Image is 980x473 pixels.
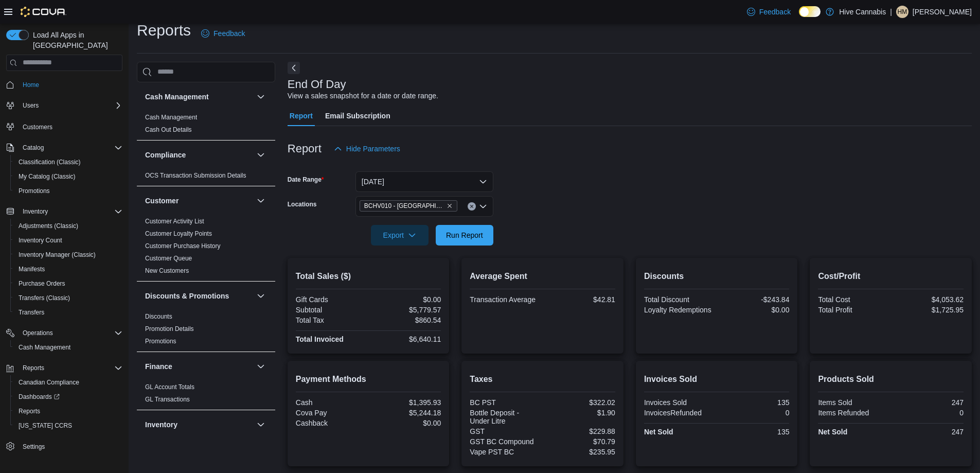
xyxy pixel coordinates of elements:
span: Promotions [14,185,122,197]
button: Inventory [255,418,267,431]
span: Catalog [23,144,44,152]
button: Discounts & Promotions [255,290,267,302]
a: Transfers [14,306,48,319]
button: Operations [2,326,127,340]
h3: End Of Day [288,78,346,91]
button: Hide Parameters [330,138,404,159]
a: Feedback [197,23,249,44]
div: Customer [137,215,275,281]
span: Hide Parameters [346,144,400,154]
a: Cash Management [145,114,197,121]
button: Clear input [468,202,476,211]
h3: Inventory [145,419,177,430]
h3: Discounts & Promotions [145,291,229,301]
a: Purchase Orders [14,277,69,290]
button: Customer [145,196,253,206]
span: HM [898,6,907,18]
div: $235.95 [545,448,615,456]
a: Feedback [743,2,795,22]
span: Inventory [23,207,48,216]
span: GL Transactions [145,395,190,404]
h2: Average Spent [470,270,615,283]
div: Compliance [137,169,275,186]
span: Inventory [19,205,122,218]
div: Invoices Sold [644,398,715,407]
button: [US_STATE] CCRS [10,418,127,433]
span: Customers [19,120,122,133]
span: Adjustments (Classic) [14,220,122,232]
button: Finance [255,360,267,373]
div: $860.54 [370,316,441,324]
span: Promotion Details [145,325,194,333]
a: Customer Purchase History [145,242,221,250]
div: $5,779.57 [370,306,441,314]
button: Open list of options [479,202,487,211]
button: Catalog [2,141,127,155]
strong: Net Sold [644,428,673,436]
strong: Net Sold [818,428,847,436]
div: $5,244.18 [370,409,441,417]
a: Promotion Details [145,325,194,332]
a: Promotions [145,338,176,345]
span: Canadian Compliance [14,376,122,389]
button: Cash Management [145,92,253,102]
button: Reports [2,361,127,375]
a: GL Transactions [145,396,190,403]
div: Gift Cards [296,295,366,304]
a: Transfers (Classic) [14,292,74,304]
div: Cash Management [137,111,275,140]
div: $4,053.62 [893,295,964,304]
span: Operations [19,327,122,339]
span: Transfers (Classic) [14,292,122,304]
span: Canadian Compliance [19,378,79,387]
div: Cova Pay [296,409,366,417]
button: Inventory Count [10,233,127,248]
span: Adjustments (Classic) [19,222,78,230]
button: Cash Management [255,91,267,103]
span: Classification (Classic) [14,156,122,168]
span: Transfers [19,308,44,317]
button: Classification (Classic) [10,155,127,169]
button: Inventory [2,204,127,219]
h3: Report [288,143,322,155]
div: Total Discount [644,295,715,304]
div: $229.88 [545,427,615,435]
div: 247 [893,398,964,407]
h2: Invoices Sold [644,373,790,386]
a: Home [19,79,43,91]
button: Reports [19,362,48,374]
div: Loyalty Redemptions [644,306,715,314]
span: Cash Out Details [145,126,192,134]
a: Customer Queue [145,255,192,262]
div: Discounts & Promotions [137,310,275,352]
a: Adjustments (Classic) [14,220,82,232]
div: 0 [719,409,789,417]
span: Customer Activity List [145,217,204,225]
div: InvoicesRefunded [644,409,715,417]
a: Promotions [14,185,54,197]
span: Load All Apps in [GEOGRAPHIC_DATA] [29,30,122,50]
div: $0.00 [370,419,441,427]
span: Reports [19,362,122,374]
div: Subtotal [296,306,366,314]
a: Reports [14,405,44,417]
div: Transaction Average [470,295,540,304]
a: Customers [19,121,57,133]
a: Classification (Classic) [14,156,85,168]
span: Customers [23,123,52,131]
span: Inventory Manager (Classic) [14,249,122,261]
button: Customer [255,195,267,207]
h2: Total Sales ($) [296,270,441,283]
div: Cashback [296,419,366,427]
div: Vape PST BC [470,448,540,456]
h2: Payment Methods [296,373,441,386]
div: 247 [893,428,964,436]
img: Cova [21,7,66,17]
span: New Customers [145,267,189,275]
div: $322.02 [545,398,615,407]
button: Manifests [10,262,127,276]
h2: Discounts [644,270,790,283]
span: Customer Loyalty Points [145,230,212,238]
div: Total Cost [818,295,888,304]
